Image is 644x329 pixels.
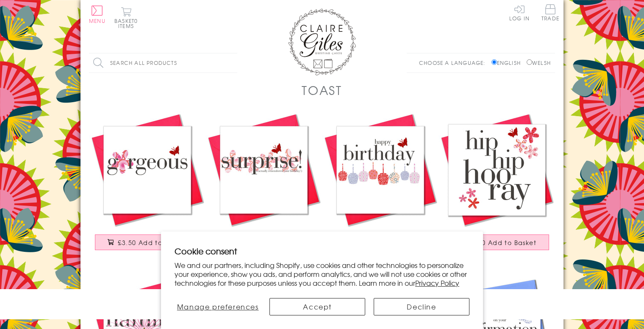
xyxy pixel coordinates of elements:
[444,234,550,250] button: £3.50 Add to Basket
[527,59,532,65] input: Welsh
[205,112,322,259] a: Birthday Card, Pink Flowers, embellished with a pretty fabric butterfly £3.50 Add to Basket
[541,4,559,21] span: Trade
[177,301,259,312] span: Manage preferences
[229,53,237,72] input: Search
[467,238,536,247] span: £3.50 Add to Basket
[118,238,187,247] span: £3.50 Add to Basket
[322,112,439,259] a: Birthday Card, Cakes, Happy Birthday, embellished with a pretty fabric butterfly £3.50 Add to Basket
[527,59,551,67] label: Welsh
[175,245,469,257] h2: Cookie consent
[322,112,439,228] img: Birthday Card, Cakes, Happy Birthday, embellished with a pretty fabric butterfly
[491,59,525,67] label: English
[541,4,559,22] a: Trade
[114,7,138,28] button: Basket0 items
[89,53,237,72] input: Search all products
[439,112,555,259] a: Birthday Card, Hip Hip Hooray!, embellished with a pretty fabric butterfly £3.50 Add to Basket
[509,4,530,21] a: Log In
[89,112,205,259] a: Birthday Card, Pink Flower, Gorgeous, embellished with a pretty fabric butterfly £3.50 Add to Basket
[491,59,497,65] input: English
[374,298,469,315] button: Decline
[95,234,200,250] button: £3.50 Add to Basket
[89,6,105,23] button: Menu
[118,17,138,30] span: 0 items
[175,261,469,287] p: We and our partners, including Shopify, use cookies and other technologies to personalize your ex...
[288,8,356,75] img: Claire Giles Greetings Cards
[415,278,459,288] a: Privacy Policy
[419,59,490,67] p: Choose a language:
[205,112,322,228] img: Birthday Card, Pink Flowers, embellished with a pretty fabric butterfly
[269,298,365,315] button: Accept
[439,112,555,228] img: Birthday Card, Hip Hip Hooray!, embellished with a pretty fabric butterfly
[302,81,342,99] h1: Toast
[89,17,105,25] span: Menu
[89,112,205,228] img: Birthday Card, Pink Flower, Gorgeous, embellished with a pretty fabric butterfly
[175,298,261,315] button: Manage preferences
